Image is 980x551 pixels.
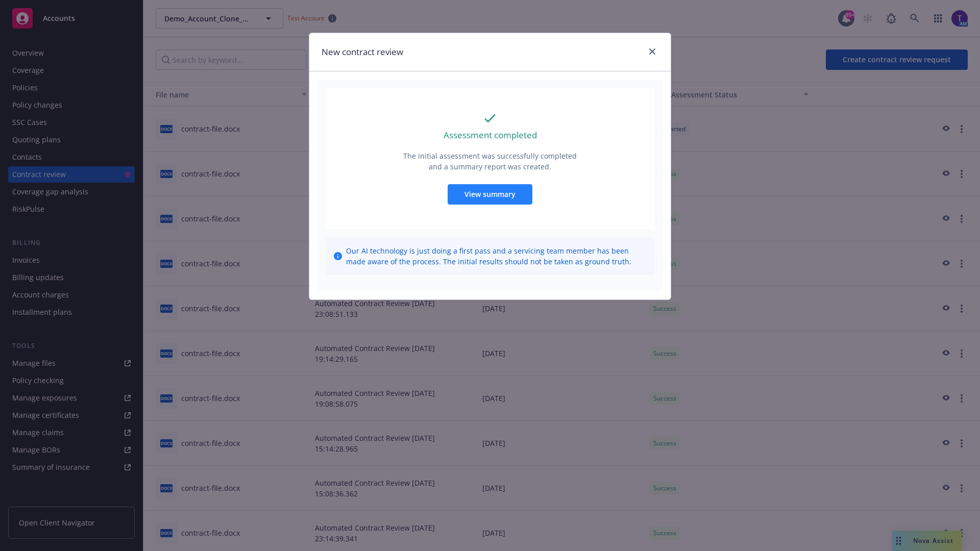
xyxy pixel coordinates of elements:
button: View summary [448,184,532,205]
a: close [646,45,658,58]
span: Our AI technology is just doing a first pass and a servicing team member has been made aware of t... [346,245,646,267]
p: Assessment completed [444,129,537,142]
h1: New contract review [322,45,403,59]
span: View summary [464,189,516,199]
p: The initial assessment was successfully completed and a summary report was created. [402,151,578,172]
